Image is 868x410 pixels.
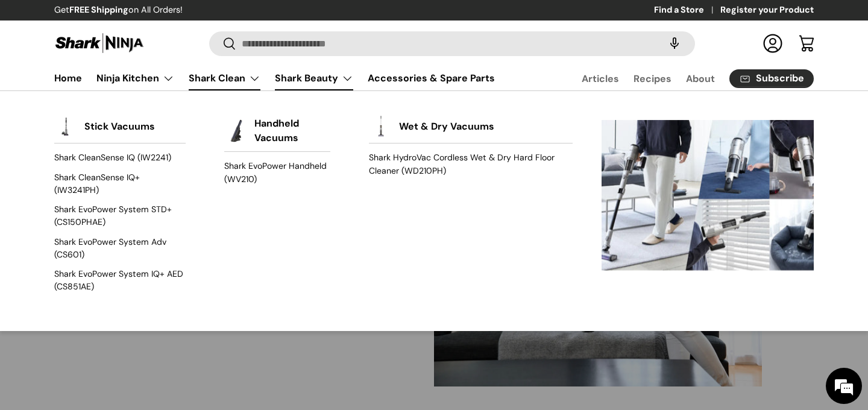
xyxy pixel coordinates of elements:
a: Home [54,66,82,90]
nav: Secondary [553,66,814,90]
nav: Primary [54,66,495,90]
summary: Ninja Kitchen [89,66,181,90]
summary: Shark Beauty [268,66,360,90]
speech-search-button: Search by voice [655,30,694,57]
p: Get on All Orders! [54,4,183,17]
a: Accessories & Spare Parts [368,66,495,90]
a: Register your Product [720,4,814,17]
summary: Shark Clean [181,66,268,90]
a: Find a Store [654,4,720,17]
a: Subscribe [729,69,814,88]
span: Subscribe [756,74,804,83]
img: Shark Ninja Philippines [54,31,145,55]
strong: FREE Shipping [69,4,128,15]
a: About [686,67,715,90]
a: Articles [582,67,619,90]
a: Recipes [634,67,671,90]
